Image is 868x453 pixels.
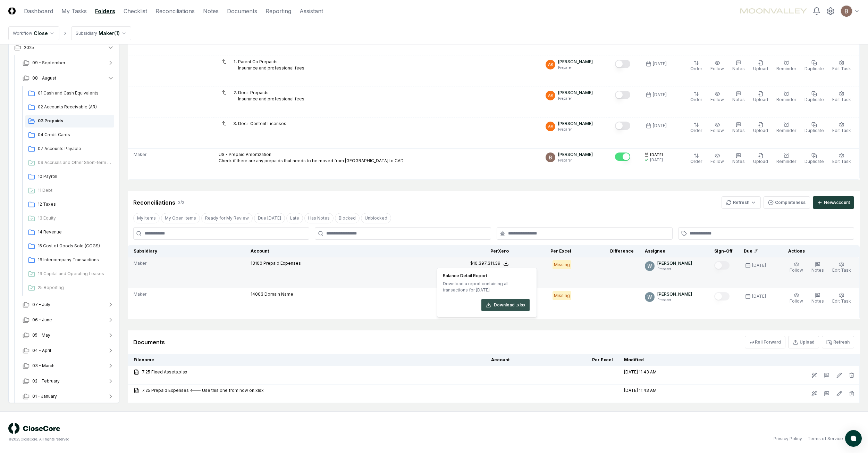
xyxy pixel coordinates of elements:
[17,297,120,312] button: 07 - July
[774,436,802,442] a: Privacy Policy
[841,6,852,17] img: ACg8ocJlk95fcvYL0o9kgZddvT5u_mVUlRjOU2duQweDvFHKwwWS4A=s96-c
[134,291,146,297] span: Maker
[650,152,663,157] span: [DATE]
[558,96,593,101] p: Preparer
[8,7,16,15] img: Logo
[752,151,769,166] button: Upload
[25,198,114,211] a: 12 Taxes
[481,299,530,311] button: Download .xlsx
[804,97,824,102] span: Duplicate
[657,291,692,297] p: [PERSON_NAME]
[124,7,147,15] a: Checklist
[24,44,34,51] span: 2025
[657,297,692,303] p: Preparer
[650,157,663,163] div: [DATE]
[300,7,323,15] a: Assistant
[832,298,851,304] span: Edit Task
[38,146,111,152] span: 07 Accounts Payable
[8,437,434,442] div: © 2025 CloseCore. All rights reserved.
[558,90,593,96] p: [PERSON_NAME]
[17,389,120,404] button: 01 - January
[776,66,796,71] span: Reminder
[808,436,843,442] a: Terms of Service
[38,285,111,291] span: 25 Reporting
[251,291,263,297] span: 14003
[752,262,766,269] div: [DATE]
[17,358,120,373] button: 03 - March
[25,143,114,155] a: 07 Accounts Payable
[831,291,852,306] button: Edit Task
[709,151,725,166] button: Follow
[25,171,114,183] a: 10 Payroll
[732,66,745,71] span: Notes
[775,90,798,104] button: Reminder
[25,87,114,100] a: 01 Cash and Cash Equivalents
[752,293,766,299] div: [DATE]
[824,199,850,206] div: New Account
[615,60,630,68] button: Mark complete
[731,90,746,104] button: Notes
[76,30,97,36] div: Subsidiary
[133,213,160,223] button: My Items
[804,159,824,164] span: Duplicate
[788,291,804,306] button: Follow
[254,213,285,223] button: Due Today
[25,268,114,280] a: 19 Capital and Operating Leases
[9,55,120,405] div: 2025
[811,298,824,304] span: Notes
[775,59,798,73] button: Reminder
[832,97,851,102] span: Edit Task
[709,59,725,73] button: Follow
[831,59,852,73] button: Edit Task
[25,101,114,114] a: 02 Accounts Receivable (AR)
[558,59,593,65] p: [PERSON_NAME]
[161,213,200,223] button: My Open Items
[653,123,667,129] div: [DATE]
[38,187,111,193] span: 11 Debt
[753,97,768,102] span: Upload
[690,66,702,71] span: Order
[470,260,500,266] div: $10,397,311.39
[25,226,114,239] a: 14 Revenue
[690,97,702,102] span: Order
[25,184,114,197] a: 11 Debt
[690,128,702,133] span: Order
[714,261,730,270] button: Mark complete
[822,336,854,348] button: Refresh
[731,121,746,135] button: Notes
[558,127,593,132] p: Preparer
[443,274,530,278] h4: Balance Detail Report
[13,30,32,36] div: Workflow
[17,71,120,86] button: 08 - August
[61,7,87,15] a: My Tasks
[832,159,851,164] span: Edit Task
[653,61,667,67] div: [DATE]
[788,336,819,348] button: Upload
[25,254,114,266] a: 16 Intercompany Transactions
[804,128,824,133] span: Duplicate
[548,93,553,98] span: AK
[134,260,146,266] span: Maker
[548,62,553,67] span: AK
[201,213,253,223] button: Ready for My Review
[653,92,667,98] div: [DATE]
[25,157,114,169] a: 09 Accruals and Other Short-term Liabilities
[17,312,120,328] button: 06 - June
[744,248,772,254] div: Due
[615,122,630,130] button: Mark complete
[810,260,825,275] button: Notes
[803,151,825,166] button: Duplicate
[514,245,577,257] th: Per Excel
[556,354,618,366] th: Per Excel
[709,90,725,104] button: Follow
[178,199,184,206] div: 2 / 2
[95,7,115,15] a: Folders
[38,271,111,277] span: 19 Capital and Operating Leases
[745,336,785,348] button: Roll Forward
[553,291,571,300] div: Missing
[753,159,768,164] span: Upload
[752,59,769,73] button: Upload
[710,66,724,71] span: Follow
[38,132,111,138] span: 04 Credit Cards
[32,60,65,66] span: 09 - September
